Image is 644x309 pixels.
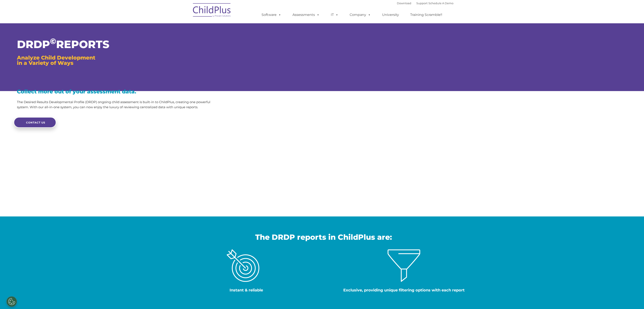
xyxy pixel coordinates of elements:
[388,249,420,282] img: filter
[3,232,644,242] h2: The DRDP reports in ChildPlus are:
[17,60,73,66] span: in a Variety of Ways
[227,249,259,282] img: reliable
[257,11,285,19] a: Software
[17,89,222,94] h3: Collect more out of your assessment data.
[378,11,403,19] a: University
[416,1,428,5] a: Support
[170,287,322,293] h4: Instant & reliable
[26,121,45,124] span: CONTACT US
[428,1,453,5] a: Schedule A Demo
[191,0,233,21] img: ChildPlus by Procare Solutions
[345,11,375,19] a: Company
[397,1,453,5] font: |
[288,11,324,19] a: Assessments
[17,39,222,50] h1: DRDP REPORTS
[14,117,56,128] a: CONTACT US
[50,36,56,46] sup: ©
[6,296,17,307] button: Cookies Settings
[397,1,411,5] a: Download
[406,11,446,19] a: Training Scramble!!
[325,287,483,293] h4: Exclusive, providing unique filtering options with each report
[17,100,222,110] p: The Desired Results Developmental Profile (DRDP) ongoing child assessment is built-in to ChildPlu...
[327,11,343,19] a: IT
[17,54,95,61] span: Analyze Child Development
